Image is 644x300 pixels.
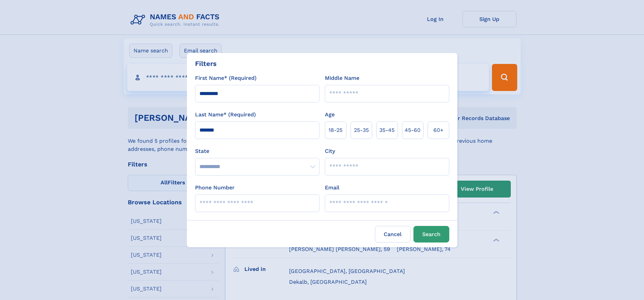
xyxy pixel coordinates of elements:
[325,74,359,82] label: Middle Name
[195,184,235,192] label: Phone Number
[195,111,256,119] label: Last Name* (Required)
[379,126,395,134] span: 35‑45
[354,126,369,134] span: 25‑35
[433,126,444,134] span: 60+
[405,126,421,134] span: 45‑60
[325,147,335,155] label: City
[195,59,217,69] div: Filters
[325,111,335,119] label: Age
[195,147,319,155] label: State
[195,74,257,82] label: First Name* (Required)
[329,126,342,134] span: 18‑25
[375,226,411,243] label: Cancel
[325,184,339,192] label: Email
[413,226,449,243] button: Search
